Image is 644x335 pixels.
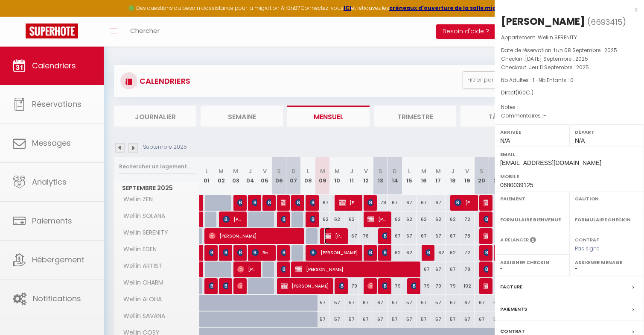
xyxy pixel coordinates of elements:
div: [PERSON_NAME] [501,15,585,28]
p: Checkin : [501,55,638,63]
p: Appartement : [501,33,638,42]
label: Assigner Checkin [500,258,564,267]
div: Direct [501,89,638,97]
label: Facture [500,282,522,291]
span: [DATE] Septembre . 2025 [525,55,588,62]
span: 0680039125 [500,182,533,188]
label: Assigner Menage [575,258,638,267]
button: Ouvrir le widget de chat LiveChat [7,3,32,29]
span: Nb Adultes : 1 - [501,76,574,84]
label: Caution [575,194,638,203]
label: Email [500,150,638,159]
span: N/A [575,137,585,144]
span: N/A [500,137,510,144]
label: Paiement [500,194,564,203]
span: Pas signé [575,245,600,252]
span: Wellin SERENITY [538,34,577,41]
i: Sélectionner OUI si vous souhaiter envoyer les séquences de messages post-checkout [530,236,536,246]
span: 6693415 [591,17,622,27]
span: Lun 08 Septembre . 2025 [554,47,617,54]
p: Commentaires : [501,112,638,120]
span: [EMAIL_ADDRESS][DOMAIN_NAME] [500,159,601,166]
span: Nb Enfants : 0 [539,76,574,84]
label: Mobile [500,172,638,181]
span: ( ) [587,16,626,28]
label: Paiements [500,305,527,314]
p: Checkout : [501,63,638,72]
label: Arrivée [500,128,564,136]
span: ( € ) [516,89,533,96]
label: Formulaire Bienvenue [500,215,564,224]
span: Jeu 11 Septembre . 2025 [529,64,589,71]
p: Notes : [501,103,638,112]
label: A relancer [500,236,529,244]
div: x [495,4,638,15]
span: 160 [518,89,526,96]
p: Date de réservation : [501,46,638,55]
label: Contrat [575,236,600,242]
span: - [518,103,521,111]
span: - [543,112,546,119]
label: Formulaire Checkin [575,215,638,224]
label: Départ [575,128,638,136]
